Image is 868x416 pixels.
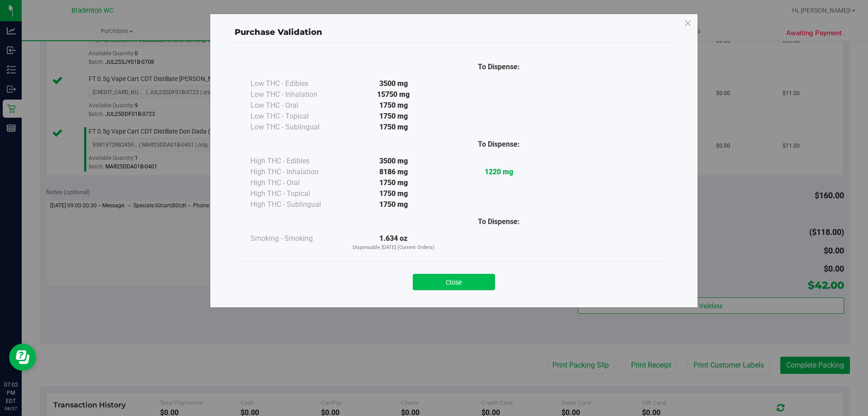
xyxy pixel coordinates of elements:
div: 1750 mg [341,188,446,199]
div: Smoking - Smoking [250,233,341,244]
button: Close [413,274,495,290]
div: To Dispense: [446,139,552,150]
iframe: Resource center [9,344,36,371]
div: High THC - Topical [250,188,341,199]
div: 1.634 oz [341,233,446,252]
div: Low THC - Sublingual [250,122,341,133]
div: Low THC - Oral [250,100,341,111]
div: 1750 mg [341,100,446,111]
div: High THC - Oral [250,177,341,188]
div: To Dispense: [446,62,552,72]
div: To Dispense: [446,216,552,227]
div: Low THC - Edibles [250,78,341,89]
div: 3500 mg [341,78,446,89]
div: Low THC - Topical [250,111,341,122]
span: Purchase Validation [235,27,322,37]
div: 8186 mg [341,167,446,177]
div: 3500 mg [341,156,446,167]
div: 1750 mg [341,199,446,210]
div: 1750 mg [341,177,446,188]
div: 1750 mg [341,122,446,133]
p: Dispensable [DATE] (Current Orders) [341,244,446,252]
strong: 1220 mg [485,167,513,176]
div: 1750 mg [341,111,446,122]
div: 15750 mg [341,89,446,100]
div: High THC - Edibles [250,156,341,167]
div: Low THC - Inhalation [250,89,341,100]
div: High THC - Inhalation [250,167,341,177]
div: High THC - Sublingual [250,199,341,210]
